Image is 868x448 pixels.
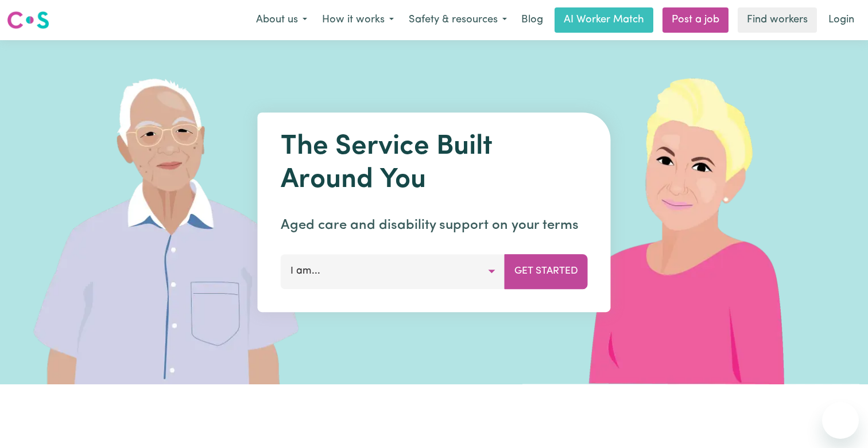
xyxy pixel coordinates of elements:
iframe: Button to launch messaging window [822,402,859,439]
a: AI Worker Match [555,7,653,33]
button: Get Started [505,254,588,289]
a: Blog [514,7,550,33]
a: Find workers [738,7,817,33]
button: I am... [281,254,505,289]
button: About us [249,8,315,32]
a: Post a job [662,7,728,33]
a: Login [821,7,861,33]
a: Careseekers logo [7,7,49,33]
img: Careseekers logo [7,10,49,30]
button: How it works [315,8,401,32]
button: Safety & resources [401,8,514,32]
h1: The Service Built Around You [281,131,588,197]
p: Aged care and disability support on your terms [281,215,588,236]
